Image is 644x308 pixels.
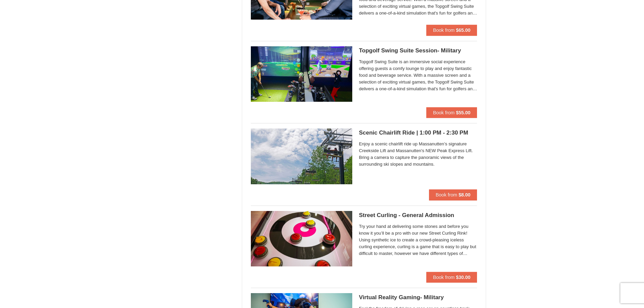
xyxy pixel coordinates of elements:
[456,275,471,280] strong: $30.00
[359,129,477,136] h5: Scenic Chairlift Ride | 1:00 PM - 2:30 PM
[436,192,457,197] span: Book from
[251,211,352,266] img: 15390471-88-44377514.jpg
[433,110,455,115] span: Book from
[426,107,477,118] button: Book from $55.00
[433,275,455,280] span: Book from
[433,27,455,33] span: Book from
[359,223,477,257] span: Try your hand at delivering some stones and before you know it you’ll be a pro with our new Stree...
[458,192,470,197] strong: $8.00
[251,46,352,102] img: 19664770-40-fe46a84b.jpg
[456,27,471,33] strong: $65.00
[359,58,477,92] span: Topgolf Swing Suite is an immersive social experience offering guests a comfy lounge to play and ...
[359,141,477,168] span: Enjoy a scenic chairlift ride up Massanutten’s signature Creekside Lift and Massanutten's NEW Pea...
[359,294,477,301] h5: Virtual Reality Gaming- Military
[426,272,477,283] button: Book from $30.00
[359,47,477,54] h5: Topgolf Swing Suite Session- Military
[251,128,352,184] img: 24896431-9-664d1467.jpg
[359,212,477,219] h5: Street Curling - General Admission
[456,110,471,115] strong: $55.00
[429,189,477,200] button: Book from $8.00
[426,25,477,35] button: Book from $65.00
